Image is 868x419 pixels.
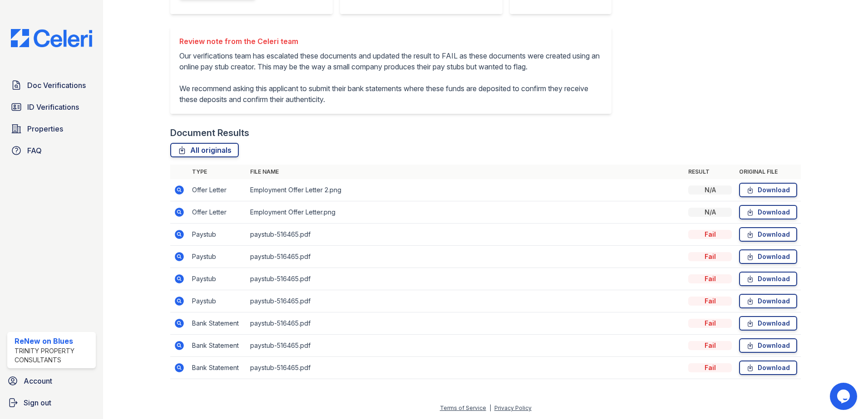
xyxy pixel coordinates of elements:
[247,335,685,357] td: paystub-516465.pdf
[739,316,797,331] a: Download
[27,145,42,156] span: FAQ
[247,224,685,246] td: paystub-516465.pdf
[188,357,247,379] td: Bank Statement
[179,36,602,47] div: Review note from the Celeri team
[688,252,732,261] div: Fail
[179,50,602,105] p: Our verifications team has escalated these documents and updated the result to FAIL as these docu...
[247,201,685,224] td: Employment Offer Letter.png
[24,375,52,386] span: Account
[688,230,732,239] div: Fail
[739,361,797,375] a: Download
[188,312,247,335] td: Bank Statement
[188,335,247,357] td: Bank Statement
[494,404,532,411] a: Privacy Policy
[739,227,797,242] a: Download
[188,290,247,312] td: Paystub
[247,165,685,179] th: File name
[247,179,685,201] td: Employment Offer Letter 2.png
[188,268,247,290] td: Paystub
[739,294,797,308] a: Download
[247,246,685,268] td: paystub-516465.pdf
[4,372,99,390] a: Account
[688,363,732,372] div: Fail
[739,338,797,353] a: Download
[4,29,99,47] img: CE_Logo_Blue-a8612792a0a2168367f1c8372b55b34899dd931a85d93a1a3d3e32e68fde9ad4.png
[247,312,685,335] td: paystub-516465.pdf
[685,165,735,179] th: Result
[688,185,732,195] div: N/A
[188,246,247,268] td: Paystub
[489,404,491,411] div: |
[27,102,79,112] span: ID Verifications
[688,208,732,217] div: N/A
[24,397,51,408] span: Sign out
[4,394,99,412] a: Sign out
[688,274,732,283] div: Fail
[688,341,732,350] div: Fail
[188,224,247,246] td: Paystub
[188,165,247,179] th: Type
[15,336,92,346] div: ReNew on Blues
[739,272,797,286] a: Download
[247,357,685,379] td: paystub-516465.pdf
[830,383,859,410] iframe: chat widget
[735,165,801,179] th: Original file
[688,297,732,306] div: Fail
[170,127,249,139] div: Document Results
[440,404,486,411] a: Terms of Service
[15,346,92,365] div: Trinity Property Consultants
[739,183,797,197] a: Download
[688,319,732,328] div: Fail
[7,98,96,116] a: ID Verifications
[247,290,685,312] td: paystub-516465.pdf
[739,205,797,219] a: Download
[27,80,86,91] span: Doc Verifications
[247,268,685,290] td: paystub-516465.pdf
[7,141,96,160] a: FAQ
[7,120,96,138] a: Properties
[188,179,247,201] td: Offer Letter
[739,249,797,264] a: Download
[27,123,63,134] span: Properties
[188,201,247,224] td: Offer Letter
[170,143,239,157] a: All originals
[7,76,96,94] a: Doc Verifications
